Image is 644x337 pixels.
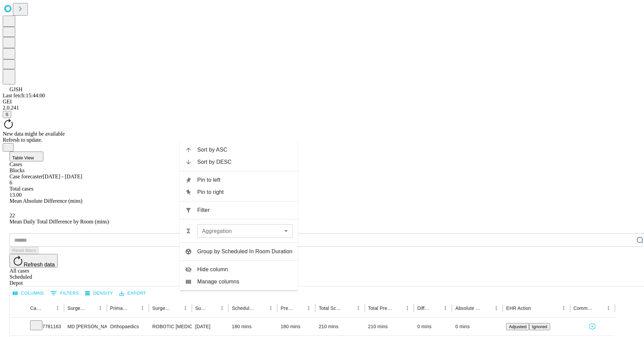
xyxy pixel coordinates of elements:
[30,305,43,311] div: Case Epic Id
[393,303,403,313] button: Sort
[532,324,547,329] span: Ignored
[67,318,103,335] div: MD [PERSON_NAME] [PERSON_NAME] Md
[3,105,641,111] div: 2.0.241
[354,303,363,313] button: Menu
[3,131,641,137] div: New data might be available
[48,288,81,299] button: Show filters
[3,143,14,152] button: Close
[110,305,128,311] div: Primary Service
[197,206,293,214] span: Filter
[266,303,276,313] button: Menu
[232,318,274,335] div: 180 mins
[319,305,343,311] div: Total Scheduled Duration
[195,318,225,335] div: [DATE]
[573,305,593,311] div: Comments
[9,192,22,198] span: 13.00
[417,305,430,311] div: Difference
[604,303,613,313] button: Menu
[181,303,190,313] button: Menu
[3,99,641,105] div: GEI
[559,303,568,313] button: Menu
[217,303,227,313] button: Menu
[441,303,450,313] button: Menu
[197,278,293,286] span: Manage columns
[197,188,293,196] span: Pin to right
[431,303,441,313] button: Sort
[9,180,12,185] span: 6
[118,288,148,299] button: Export
[110,318,146,335] div: Orthopaedics
[197,158,293,166] span: Sort by DESC
[455,305,481,311] div: Absolute Difference
[9,174,43,179] span: Case forecaster
[43,303,53,313] button: Sort
[128,303,138,313] button: Sort
[532,303,541,313] button: Sort
[403,303,412,313] button: Menu
[295,303,304,313] button: Sort
[594,303,604,313] button: Sort
[3,93,45,98] span: Last fetch: 15:44:00
[304,303,314,313] button: Menu
[344,303,354,313] button: Sort
[208,303,217,313] button: Sort
[67,305,85,311] div: Surgeon Name
[417,318,448,335] div: 0 mins
[12,155,34,160] span: Table View
[11,288,46,299] button: Select columns
[3,137,641,143] div: Refresh to update.
[368,305,393,311] div: Total Predicted Duration
[9,86,22,92] span: GJSH
[9,213,15,218] span: 22
[195,305,207,311] div: Surgery Date
[13,321,23,333] button: Expand
[9,198,82,204] span: Mean Absolute Difference (mins)
[509,324,526,329] span: Adjusted
[9,254,58,267] button: Refresh data
[96,303,105,313] button: Menu
[152,305,170,311] div: Surgery Name
[529,323,550,330] button: Ignored
[5,112,8,117] span: S
[138,303,147,313] button: Menu
[171,303,181,313] button: Sort
[319,318,361,335] div: 210 mins
[3,111,11,118] button: S
[257,303,266,313] button: Sort
[506,305,531,311] div: EHR Action
[24,262,55,267] span: Refresh data
[86,303,96,313] button: Sort
[152,318,188,335] div: ROBOTIC [MEDICAL_DATA] KNEE TOTAL
[12,248,36,253] span: Reset filters
[180,141,298,291] ul: Menu
[232,305,256,311] div: Scheduled In Room Duration
[9,186,33,192] span: Total cases
[3,118,641,152] div: New data might be availableRefresh to update.Close
[30,318,61,335] div: 7781163
[53,303,62,313] button: Menu
[83,288,115,299] button: Density
[368,318,410,335] div: 210 mins
[9,247,39,254] button: Reset filters
[9,219,109,224] span: Mean Daily Total Difference by Room (mins)
[9,152,43,161] button: Table View
[455,318,499,335] div: 0 mins
[506,323,529,330] button: Adjusted
[43,174,82,179] span: [DATE] - [DATE]
[491,303,501,313] button: Menu
[197,265,293,274] span: Hide column
[281,305,294,311] div: Predicted In Room Duration
[197,247,293,256] span: Group by Scheduled In Room Duration
[197,176,293,184] span: Pin to left
[197,146,293,154] span: Sort by ASC
[281,318,312,335] div: 180 mins
[482,303,491,313] button: Sort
